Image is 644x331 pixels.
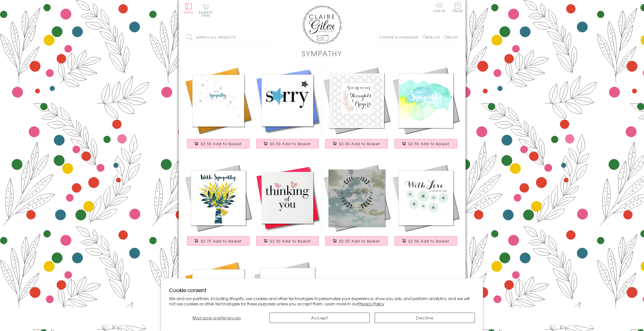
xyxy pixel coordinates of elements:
[325,236,388,246] button: £3.50 Add to Basket
[184,261,253,330] img: Sympathy, Sorry, Thinking of you Card, Flowers, Sorry
[302,5,342,45] img: Claire Giles Greetings Cards
[270,313,370,323] button: Accept
[169,313,264,323] button: Manage preferences
[184,66,253,153] a: Sympathy Card, Sorry, Thinking of you, Embellished with pompoms £3.50 Add to Basket
[184,10,194,15] span: Menu
[253,163,322,251] a: Sympathy, Sorry, Thinking of you Card, Heart, fabric butterfly Embellished £3.50 Add to Basket
[391,66,461,153] a: Sympathy, Sorry, Thinking of you Card, Watercolour, With Sympathy £3.50 Add to Basket
[452,3,463,12] span: Trade
[253,66,322,153] a: Sympathy, Sorry, Thinking of you Card, Blue Star, Embellished with a padded star £3.50 Add to Basket
[169,296,475,306] p: We and our partners, including Shopify, use cookies and other technologies to personalize your ex...
[322,66,391,135] img: Sympathy, Sorry, Thinking of you Card, Fern Flowers, Thoughts & Prayers
[201,10,213,18] span: 0 items
[339,239,380,244] span: £3.50 Add to Basket
[391,66,461,135] img: Sympathy, Sorry, Thinking of you Card, Watercolour, With Sympathy
[253,261,322,330] img: Sympathy Card, Sorry Thinking of you, White Flowers fabric butterfly Embellished
[395,236,457,246] button: £3.50 Add to Basket
[322,163,391,251] a: Sympathy Card, Sorry, Thinking of you, Sky & Clouds, Embossed and Foiled text £3.50 Add to Basket
[201,239,242,244] span: £3.75 Add to Basket
[184,163,253,251] a: Sympathy Card, Flowers, Embellished with a colourful tassel £3.75 Add to Basket
[444,35,458,39] label: Welsh
[452,3,463,13] a: Trade
[391,163,461,232] img: Sympathy, Sorry, Thinking of you Card, Flowers, With Love
[325,139,388,148] button: £3.50 Add to Basket
[339,141,380,146] span: £3.50 Add to Basket
[199,4,213,17] button: Basket0 items
[184,32,272,43] input: Search all products
[444,35,447,38] input: Welsh
[322,163,391,232] img: Sympathy Card, Sorry, Thinking of you, Sky & Clouds, Embossed and Foiled text
[423,35,442,39] label: English
[391,163,461,251] a: Sympathy, Sorry, Thinking of you Card, Flowers, With Love £3.50 Add to Basket
[375,313,475,323] button: Decline
[395,139,457,148] button: £3.50 Add to Basket
[358,301,384,307] a: Privacy Policy
[322,66,391,153] a: Sympathy, Sorry, Thinking of you Card, Fern Flowers, Thoughts & Prayers £3.50 Add to Basket
[169,287,475,294] h2: Cookie consent
[256,139,319,148] button: £3.50 Add to Basket
[380,35,422,39] p: Choose a language:
[408,141,449,146] span: £3.50 Add to Basket
[253,163,322,232] img: Sympathy, Sorry, Thinking of you Card, Heart, fabric butterfly Embellished
[267,32,272,43] input: Search
[187,139,249,148] button: £3.50 Add to Basket
[253,66,322,135] img: Sympathy, Sorry, Thinking of you Card, Blue Star, Embellished with a padded star
[256,236,319,246] button: £3.50 Add to Basket
[302,48,342,59] h1: Sympathy
[201,141,242,146] span: £3.50 Add to Basket
[184,163,253,232] img: Sympathy Card, Flowers, Embellished with a colourful tassel
[433,3,445,12] a: Log In
[187,236,249,246] button: £3.75 Add to Basket
[184,3,194,14] button: Menu
[408,239,449,244] span: £3.50 Add to Basket
[184,66,253,135] img: Sympathy Card, Sorry, Thinking of you, Embellished with pompoms
[193,315,241,321] span: Manage preferences
[423,35,426,38] input: English
[270,141,311,146] span: £3.50 Add to Basket
[270,239,311,244] span: £3.50 Add to Basket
